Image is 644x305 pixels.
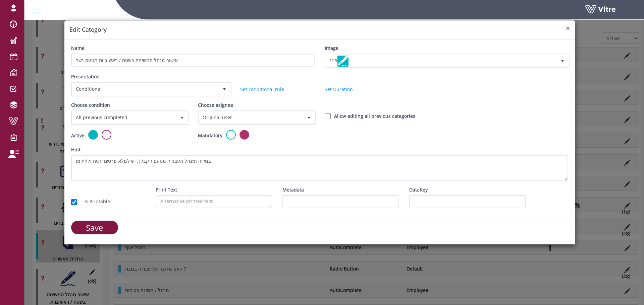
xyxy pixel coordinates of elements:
[71,73,100,80] label: Presentation
[282,186,304,194] label: Metadata
[409,186,428,194] label: DataKey
[71,132,85,139] label: Active
[72,111,176,124] span: All previous completed
[325,86,353,92] a: Set Duration
[71,155,568,181] textarea: במידה ומנהל העבודה מטעם הקבלן , יש למלא פרטים ידנית ולחתימו
[303,111,315,124] span: select
[69,25,570,34] h4: Edit Category
[71,101,110,109] label: Choose condition
[337,56,348,67] img: WizardIcon129.png
[218,83,230,95] span: select
[198,132,222,139] label: Mandatory
[334,112,415,120] label: Allow editing all previous categories
[176,111,188,124] span: select
[71,146,80,153] label: Hint
[326,55,556,67] span: 129
[156,186,177,194] label: Print Text
[78,198,110,205] label: Is Printable
[198,101,233,109] label: Choose asignee
[325,45,338,52] label: Image
[199,111,303,124] span: Original user
[240,86,284,92] a: Set conditional rule
[566,25,570,32] button: Close
[556,55,569,67] span: select
[71,45,85,52] label: Name
[71,221,118,234] input: Save
[72,83,218,95] span: Conditional
[566,23,570,33] span: ×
